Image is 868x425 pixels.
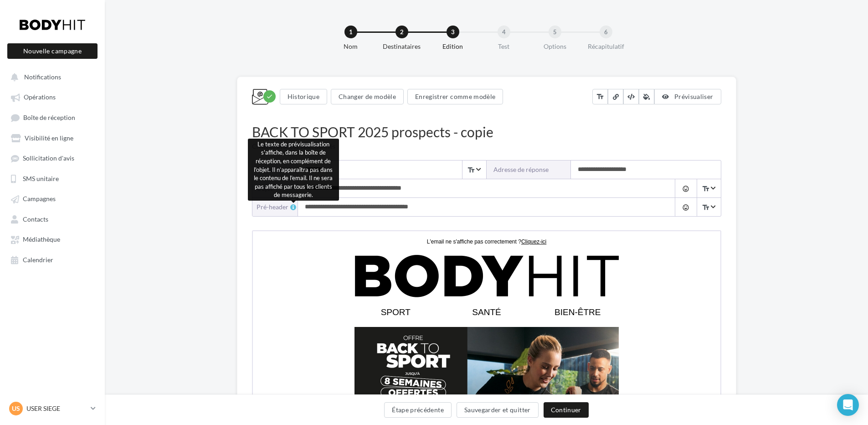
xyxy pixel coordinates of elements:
strong: 4 coachings 109,00 €/mois sur 6 mois [173,291,295,299]
div: BACK TO SPORT 2025 prospects - copie [252,122,721,142]
a: Opérations [5,88,99,105]
div: 4 [498,26,510,38]
i: check [266,93,273,100]
button: tag_faces [675,198,696,216]
p: USER SIEGE [26,404,87,413]
img: BAN_MAIL_BTS_V2.jpg [102,96,366,197]
a: US USER SIEGE [7,400,98,417]
a: SMS unitaire [5,170,99,187]
i: tag_faces [682,204,689,211]
button: Nouvelle campagne [7,43,98,59]
button: Étape précédente [384,402,452,418]
span: SANTÉ [219,76,248,86]
span: Boîte de réception [23,114,75,121]
div: Le texte de prévisualisation s'affiche, dans la boîte de réception, en complément de l'objet. Il ... [248,139,339,201]
button: Notifications [5,68,96,85]
a: Médiathèque [5,231,99,247]
i: text_fields [467,166,475,175]
span: Médiathèque [23,236,60,244]
span: BIEN-ÊTRE [302,76,348,86]
a: Campagnes [5,190,99,207]
img: Logo_Body_Hit_Seul_BLACK.png [102,23,366,67]
span: Calendrier [23,256,53,264]
div: 1 [344,26,357,38]
button: Prévisualiser [654,89,721,104]
span: Select box activate [697,179,720,197]
div: Edition [424,42,482,51]
strong: + 4 séances offertes [201,299,267,306]
a: Boîte de réception [5,109,99,126]
span: 🔥 [161,239,307,258]
strong: BODY [255,216,278,225]
i: text_fields [596,92,604,101]
div: Pré-header [257,202,298,212]
div: Critères avancés sélectionnés [252,142,721,151]
span: SPORT [128,76,158,86]
label: Adresse de réponse [487,161,571,179]
button: Changer de modèle [331,89,404,104]
a: Visibilité en ligne [5,130,99,146]
span: Priorisez votre forme et votre santé avec l’offre de rentrée HIT [170,206,298,225]
div: Open Intercom Messenger [837,394,859,416]
a: Profitez en ici [190,387,278,393]
a: Contacts [5,211,99,227]
span: Prévisualiser [674,93,714,100]
div: 5 [549,26,561,38]
button: text_fields [592,89,608,104]
div: 3 [447,26,459,38]
div: Nom [322,42,380,51]
button: tag_faces [675,179,696,197]
strong: Jusqu’à 8 semaines offertes* sur les abonnements de 6 ou 12 mois [161,239,307,258]
a: Sollicitation d'avis [5,150,99,166]
i: tag_faces [682,185,689,192]
button: Continuer [544,402,589,418]
a: Profitez en ici [190,326,278,332]
div: 2 [395,26,408,38]
button: Enregistrer comme modèle [407,89,503,104]
strong: 6 coachings 149,00 €/mois sur 6 mois [173,412,295,420]
span: Select box activate [462,161,486,179]
span: Notifications [24,73,61,81]
div: Destinataires [373,42,431,51]
i: text_fields [702,203,710,212]
span: Contacts [23,215,48,223]
span: Opérations [24,93,56,101]
span: Campagnes [23,195,56,203]
button: Sauvegarder et quitter [457,402,539,418]
div: 6 [600,26,612,38]
button: Historique [280,89,328,104]
span: L'email ne s'affiche pas correctement ? [174,7,268,14]
span: SMS unitaire [23,175,59,182]
div: Modifications enregistrées [263,90,276,103]
span: US [12,404,20,413]
i: text_fields [702,184,710,193]
strong: + 8 séances offertes [201,359,267,367]
span: Visibilité en ligne [25,134,73,142]
span: Select box activate [697,198,720,216]
a: Calendrier [5,251,99,268]
div: Test [475,42,533,51]
strong: 4 coachings 99,00 €/mois sur 12 mois [173,352,295,359]
div: Récapitulatif [577,42,635,51]
span: * Offre valable en club ou en ligne via les liens de paiement sécurisés ci-dessous [164,259,304,274]
a: Cliquez-ici [268,7,293,14]
span: Sollicitation d'avis [23,155,74,162]
div: Options [526,42,584,51]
